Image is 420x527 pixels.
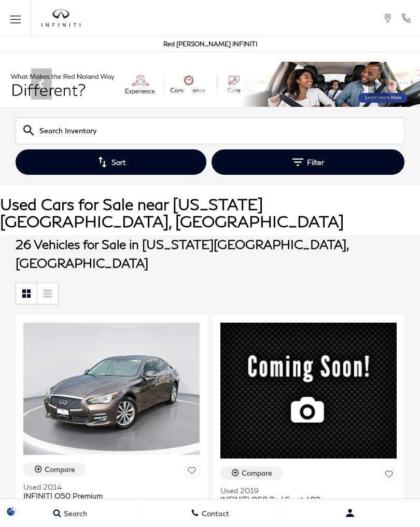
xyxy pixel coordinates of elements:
[41,9,80,27] img: INFINITI
[199,509,229,518] span: Contact
[381,466,397,486] button: Save Vehicle
[23,323,200,455] img: 2014 INFINITI Q50 Premium
[220,323,397,459] img: 2019 INFINITI Q50 Red Sport 400
[183,88,193,98] span: Go to slide 1
[23,491,192,500] span: INFINITI Q50 Premium
[184,463,200,482] button: Save Vehicle
[23,463,86,476] button: Compare Vehicle
[45,465,75,474] div: Compare
[61,509,87,518] span: Search
[212,88,222,98] span: Go to slide 3
[16,149,206,175] button: Sort
[41,9,80,27] a: infiniti
[220,486,389,495] span: Used 2019
[198,88,208,98] span: Go to slide 2
[16,237,348,270] span: 26 Vehicles for Sale in [US_STATE][GEOGRAPHIC_DATA], [GEOGRAPHIC_DATA]
[242,468,272,478] div: Compare
[220,486,397,504] a: Used 2019INFINITI Q50 Red Sport 400
[212,149,404,175] button: Filter
[23,482,200,500] a: Used 2014INFINITI Q50 Premium
[281,500,420,526] button: Open user profile menu
[163,40,257,48] a: Red [PERSON_NAME] INFINITI
[23,482,192,491] span: Used 2014
[220,495,389,504] span: INFINITI Q50 Red Sport 400
[220,466,283,480] button: Compare Vehicle
[31,68,52,100] div: Previous
[227,88,237,98] span: Go to slide 4
[16,117,404,144] input: Search Inventory
[368,68,389,100] div: Next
